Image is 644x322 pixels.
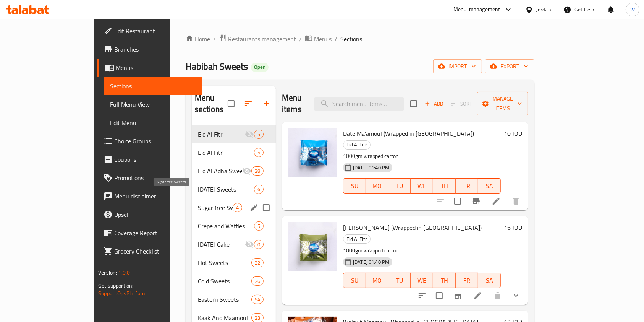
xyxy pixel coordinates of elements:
[411,273,433,288] button: WE
[198,130,245,139] span: Eid Al Fitr
[254,223,263,230] span: 5
[254,149,263,156] span: 5
[413,286,431,305] button: sort-choices
[192,290,276,309] div: Eastern Sweets54
[198,166,242,176] div: Eid Al Adha Sweets
[257,94,276,113] button: Add section
[343,140,371,150] div: Eid Al Fitr
[446,98,477,110] span: Select section first
[254,148,264,157] div: items
[346,181,363,192] span: SU
[219,34,296,44] a: Restaurants management
[282,92,305,115] h2: Menu items
[346,275,363,286] span: SU
[343,128,474,139] span: Date Ma'amoul (Wrapped in [GEOGRAPHIC_DATA])
[198,240,245,249] div: Ramadan Cake
[366,273,388,288] button: MO
[114,26,196,36] span: Edit Restaurant
[97,150,202,169] a: Coupons
[630,5,635,14] span: W
[254,130,264,139] div: items
[252,278,263,285] span: 26
[198,258,251,267] div: Hot Sweets
[114,192,196,201] span: Menu disclaimer
[450,193,466,209] span: Select to update
[116,63,196,72] span: Menus
[254,241,263,248] span: 0
[97,242,202,260] a: Grocery Checklist
[422,98,446,110] span: Add item
[504,222,522,233] h6: 16 JOD
[414,181,430,192] span: WE
[98,281,133,291] span: Get support on:
[252,314,263,322] span: 23
[369,275,385,286] span: MO
[192,272,276,290] div: Cold Sweets26
[98,288,147,298] a: Support.OpsPlatform
[254,131,263,138] span: 5
[299,34,302,44] li: /
[252,259,263,267] span: 22
[97,224,202,242] a: Coverage Report
[251,64,269,70] span: Open
[254,185,264,194] div: items
[104,114,202,132] a: Edit Menu
[252,168,263,175] span: 28
[97,169,202,187] a: Promotions
[251,276,264,286] div: items
[251,166,264,176] div: items
[114,137,196,146] span: Choice Groups
[110,100,196,109] span: Full Menu View
[114,210,196,219] span: Upsell
[254,240,264,249] div: items
[213,34,216,44] li: /
[239,94,257,113] span: Sort sections
[104,95,202,114] a: Full Menu View
[248,202,260,213] button: edit
[305,34,332,44] a: Menus
[350,259,392,266] span: [DATE] 01:40 PM
[507,192,525,210] button: delete
[424,99,444,108] span: Add
[198,295,251,304] span: Eastern Sweets
[192,143,276,162] div: Eid Al Fitr5
[223,96,239,112] span: Select all sections
[198,185,254,194] div: Ramadan Sweets
[436,181,453,192] span: TH
[198,276,251,286] span: Cold Sweets
[97,132,202,150] a: Choice Groups
[392,275,408,286] span: TU
[343,151,501,161] p: 1000gm wrapped carton
[314,34,332,44] span: Menus
[414,275,430,286] span: WE
[343,234,371,244] div: Eid Al Fitr
[110,81,196,91] span: Sections
[114,247,196,256] span: Grocery Checklist
[343,273,366,288] button: SU
[459,275,475,286] span: FR
[431,288,447,304] span: Select to update
[492,197,501,206] a: Edit menu item
[192,235,276,254] div: [DATE] Cake0
[436,275,453,286] span: TH
[195,92,228,115] h2: Menu sections
[186,34,534,44] nav: breadcrumb
[192,162,276,180] div: Eid Al Adha Sweets28
[114,155,196,164] span: Coupons
[422,98,446,110] button: Add
[433,178,456,194] button: TH
[198,148,254,157] span: Eid Al Fitr
[511,291,521,300] svg: Show Choices
[478,178,501,194] button: SA
[186,58,248,75] span: Habibah Sweets
[192,217,276,235] div: Crepe and Waffles5
[242,166,251,176] svg: Inactive section
[411,178,433,194] button: WE
[192,125,276,143] div: Eid Al Fitr5
[489,286,507,305] button: delete
[110,118,196,127] span: Edit Menu
[456,273,478,288] button: FR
